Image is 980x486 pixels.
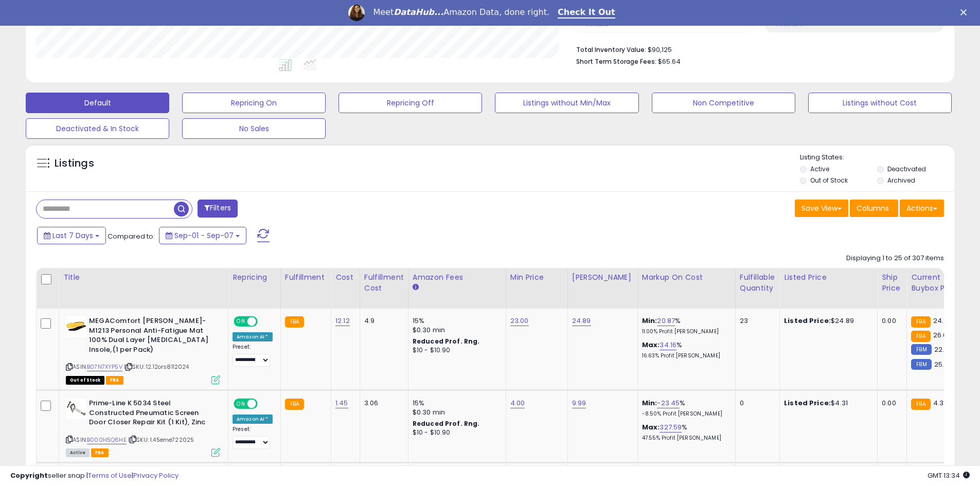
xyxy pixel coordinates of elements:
[642,410,727,418] p: -8.50% Profit [PERSON_NAME]
[882,316,899,326] div: 0.00
[911,316,930,328] small: FBA
[364,399,400,408] div: 3.06
[846,254,944,263] div: Displaying 1 to 25 of 307 items
[364,316,400,326] div: 4.9
[233,344,273,367] div: Preset:
[572,398,586,408] a: 9.99
[795,200,848,217] button: Save View
[348,5,365,21] img: Profile image for Georgie
[159,227,246,244] button: Sep-01 - Sep-07
[642,423,727,442] div: %
[642,316,727,335] div: %
[784,316,869,326] div: $24.89
[934,359,951,369] span: 25.61
[10,471,48,480] strong: Copyright
[882,399,899,408] div: 0.00
[911,399,930,410] small: FBA
[66,316,220,383] div: ASIN:
[128,436,194,444] span: | SKU: 1.45eme722025
[510,398,525,408] a: 4.00
[933,316,952,326] span: 24.25
[26,93,169,113] button: Default
[576,45,646,54] b: Total Inventory Value:
[233,332,273,341] div: Amazon AI *
[808,93,952,113] button: Listings without Cost
[413,419,480,428] b: Reduced Prof. Rng.
[660,422,682,433] a: 327.59
[373,7,549,17] div: Meet Amazon Data, done right.
[63,272,224,283] div: Title
[572,316,591,326] a: 24.89
[233,415,273,424] div: Amazon AI *
[660,340,676,350] a: 34.16
[235,400,247,408] span: ON
[657,398,680,408] a: -23.45
[850,200,898,217] button: Columns
[89,316,214,357] b: MEGAComfort [PERSON_NAME]-M1213 Personal Anti-Fatigue Mat 100% Dual Layer [MEDICAL_DATA] Insole,(...
[413,272,502,283] div: Amazon Fees
[572,272,633,283] div: [PERSON_NAME]
[740,272,775,294] div: Fulfillable Quantity
[52,230,93,241] span: Last 7 Days
[106,376,123,385] span: FBA
[887,165,926,173] label: Deactivated
[413,316,498,326] div: 15%
[642,398,657,408] b: Min:
[933,398,946,408] span: 4.31
[576,43,936,55] li: $90,125
[911,344,931,355] small: FBM
[810,176,848,185] label: Out of Stock
[364,272,404,294] div: Fulfillment Cost
[637,268,735,309] th: The percentage added to the cost of goods (COGS) that forms the calculator for Min & Max prices.
[413,346,498,355] div: $10 - $10.90
[88,471,132,480] a: Terms of Use
[784,316,831,326] b: Listed Price:
[642,316,657,326] b: Min:
[800,153,954,163] p: Listing States:
[87,363,122,371] a: B07N7XYP5V
[510,316,529,326] a: 23.00
[911,272,964,294] div: Current Buybox Price
[174,230,234,241] span: Sep-01 - Sep-07
[198,200,238,218] button: Filters
[66,399,86,419] img: 31Zynpi2KUL._SL40_.jpg
[233,426,273,449] div: Preset:
[335,316,350,326] a: 12.12
[642,352,727,359] p: 16.63% Profit [PERSON_NAME]
[233,272,276,283] div: Repricing
[934,345,953,354] span: 22.25
[91,448,109,457] span: FBA
[89,399,214,430] b: Prime-Line K 5034 Steel Constructed Pneumatic Screen Door Closer Repair Kit (1 Kit), Zinc
[642,340,727,359] div: %
[576,57,656,66] b: Short Term Storage Fees:
[657,316,675,326] a: 20.87
[784,272,873,283] div: Listed Price
[882,272,902,294] div: Ship Price
[285,272,327,283] div: Fulfillment
[642,328,727,335] p: 11.00% Profit [PERSON_NAME]
[510,272,563,283] div: Min Price
[413,337,480,346] b: Reduced Prof. Rng.
[857,203,889,213] span: Columns
[642,340,660,350] b: Max:
[740,316,772,326] div: 23
[658,57,681,66] span: $65.64
[642,422,660,432] b: Max:
[413,326,498,335] div: $0.30 min
[642,435,727,442] p: 47.55% Profit [PERSON_NAME]
[182,118,326,139] button: No Sales
[256,400,273,408] span: OFF
[335,398,348,408] a: 1.45
[124,363,189,371] span: | SKU: 12.12ors8112024
[10,471,179,481] div: seller snap | |
[108,231,155,241] span: Compared to:
[558,7,615,19] a: Check It Out
[413,428,498,437] div: $10 - $10.90
[642,399,727,418] div: %
[335,272,355,283] div: Cost
[928,471,970,480] span: 2025-09-15 13:34 GMT
[900,200,944,217] button: Actions
[66,376,104,385] span: All listings that are currently out of stock and unavailable for purchase on Amazon
[66,448,90,457] span: All listings currently available for purchase on Amazon
[652,93,795,113] button: Non Competitive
